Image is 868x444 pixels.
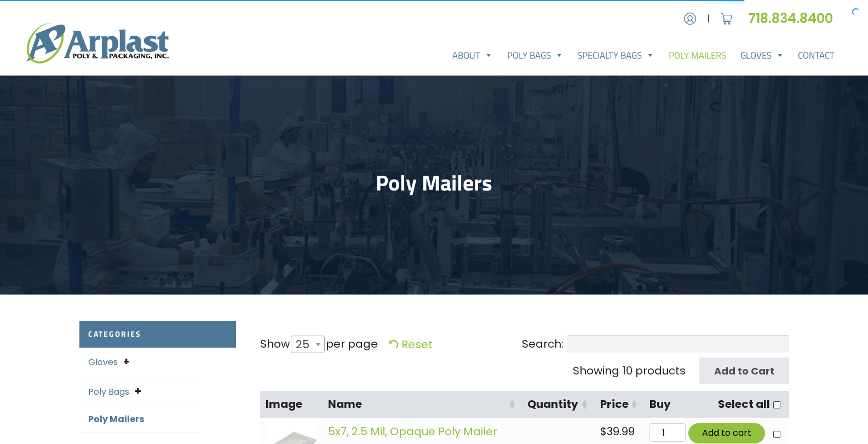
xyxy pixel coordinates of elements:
span: 25 [291,331,320,357]
a: Poly Bags [88,385,129,398]
th: Image [260,391,323,419]
label: Show per page [260,336,378,354]
th: Name: activate to sort column ascending [323,391,522,419]
a: Specialty Bags [571,44,662,66]
bdi: 39.99 [600,424,635,439]
th: BuySelect all [644,391,789,419]
a: Gloves [88,356,118,368]
a: Reset [389,337,433,352]
h2: Categories [79,321,236,348]
th: Price: activate to sort column ascending [595,391,644,419]
a: Poly Mailers [88,413,144,425]
button: Add to cart [688,423,765,443]
input: Qty [649,423,685,442]
th: Quantity: activate to sort column ascending [522,391,594,419]
a: About [445,44,500,66]
span: | [707,12,710,25]
span: 25 [291,336,325,353]
input: Search: [567,335,789,353]
div: Showing 10 products [573,362,686,379]
a: 718.834.8400 [748,9,842,27]
label: Select all [718,396,770,412]
input: Add to Cart [699,357,789,384]
img: logo [26,23,169,64]
span: $ [600,424,607,439]
a: Poly Bags [500,44,571,66]
a: Gloves [733,44,791,66]
a: Poly Mailers [662,44,733,66]
label: Search: [522,335,789,353]
a: Contact [791,44,842,66]
h1: Poly Mailers [79,170,789,196]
